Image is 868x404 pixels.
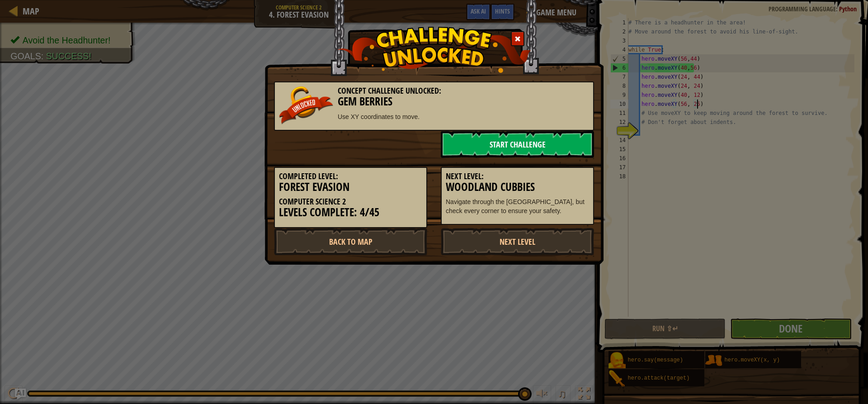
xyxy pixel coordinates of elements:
h3: Forest Evasion [279,181,422,193]
p: Navigate through the [GEOGRAPHIC_DATA], but check every corner to ensure your safety. [446,197,589,215]
h3: Levels Complete: 4/45 [279,206,422,219]
a: Back to Map [274,228,427,255]
h5: Completed Level: [279,172,422,181]
p: Use XY coordinates to move. [279,112,589,121]
a: Start Challenge [441,131,594,158]
img: unlocked_banner.png [279,86,333,124]
h5: Computer Science 2 [279,197,422,206]
h3: Gem Berries [279,95,589,108]
h5: Next Level: [446,172,589,181]
h3: Woodland Cubbies [446,181,589,193]
span: Concept Challenge Unlocked: [338,85,441,96]
img: challenge_unlocked.png [337,27,531,73]
a: Next Level [441,228,594,255]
